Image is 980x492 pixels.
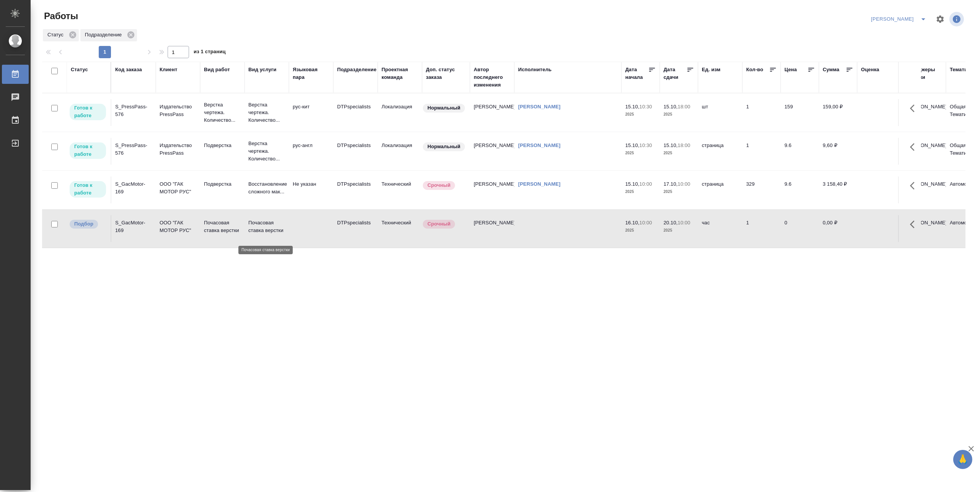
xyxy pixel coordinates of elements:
[742,138,781,165] td: 1
[625,142,639,148] p: 15.10,
[289,177,333,203] td: Не указан
[664,66,686,81] div: Дата сдачи
[71,66,88,74] div: Статус
[819,215,857,242] td: 0,00 ₽
[80,29,137,41] div: Подразделение
[625,104,639,110] p: 15.10,
[337,66,377,74] div: Подразделение
[639,181,652,187] p: 10:00
[625,149,656,157] p: 2025
[905,219,942,227] p: [PERSON_NAME]
[698,138,742,165] td: страница
[289,138,333,165] td: рус-англ
[69,103,107,121] div: Исполнитель может приступить к работе
[115,103,152,118] div: S_PressPass-576
[639,104,652,110] p: 10:30
[781,177,819,203] td: 9.6
[160,142,196,157] p: Издательство PressPass
[293,66,329,81] div: Языковая пара
[678,181,690,187] p: 10:00
[333,177,378,203] td: DTPspecialists
[664,104,678,110] p: 15.10,
[698,99,742,126] td: шт
[204,101,241,124] p: Верстка чертежа. Количество...
[378,177,422,203] td: Технический
[248,219,285,234] p: Почасовая ставка верстки
[781,138,819,165] td: 9.6
[861,66,879,74] div: Оценка
[115,180,152,196] div: S_GacMotor-169
[819,99,857,126] td: 159,00 ₽
[42,10,78,22] span: Работы
[382,66,418,81] div: Проектная команда
[518,181,561,187] a: [PERSON_NAME]
[698,177,742,203] td: страница
[905,99,924,118] button: Здесь прячутся важные кнопки
[160,66,177,74] div: Клиент
[289,99,333,126] td: рус-кит
[204,180,241,188] p: Подверстка
[115,219,152,234] div: S_GacMotor-169
[625,227,656,234] p: 2025
[784,66,797,74] div: Цена
[664,188,694,196] p: 2025
[746,66,763,74] div: Кол-во
[427,104,460,112] p: Нормальный
[474,66,510,89] div: Автор последнего изменения
[69,219,107,229] div: Можно подбирать исполнителей
[378,215,422,242] td: Технический
[333,99,378,126] td: DTPspecialists
[639,220,652,226] p: 10:00
[664,142,678,148] p: 15.10,
[518,66,552,74] div: Исполнитель
[905,138,924,156] button: Здесь прячутся важные кнопки
[905,215,924,234] button: Здесь прячутся важные кнопки
[378,138,422,165] td: Локализация
[702,66,721,74] div: Ед. изм
[248,66,277,74] div: Вид услуги
[698,215,742,242] td: час
[931,10,949,28] span: Настроить таблицу
[74,181,101,197] p: Готов к работе
[664,149,694,157] p: 2025
[248,140,285,163] p: Верстка чертежа. Количество...
[47,31,66,39] p: Статус
[115,142,152,157] div: S_PressPass-576
[819,177,857,203] td: 3 158,40 ₽
[819,138,857,165] td: 9,60 ₽
[639,142,652,148] p: 10:30
[518,142,561,148] a: [PERSON_NAME]
[625,111,656,118] p: 2025
[160,219,196,234] p: ООО "ГАК МОТОР РУС"
[115,66,142,74] div: Код заказа
[333,215,378,242] td: DTPspecialists
[160,180,196,196] p: ООО "ГАК МОТОР РУС"
[678,220,690,226] p: 10:00
[678,104,690,110] p: 18:00
[43,29,79,41] div: Статус
[470,215,514,242] td: [PERSON_NAME]
[678,142,690,148] p: 18:00
[625,181,639,187] p: 15.10,
[74,143,101,158] p: Готов к работе
[333,138,378,165] td: DTPspecialists
[625,188,656,196] p: 2025
[427,181,450,189] p: Срочный
[905,180,942,188] p: [PERSON_NAME]
[953,450,972,469] button: 🙏
[427,220,450,228] p: Срочный
[427,143,460,150] p: Нормальный
[905,66,942,81] div: Менеджеры верстки
[664,111,694,118] p: 2025
[204,142,241,149] p: Подверстка
[204,219,241,234] p: Почасовая ставка верстки
[949,12,965,26] span: Посмотреть информацию
[823,66,839,74] div: Сумма
[742,215,781,242] td: 1
[625,66,648,81] div: Дата начала
[160,103,196,118] p: Издательство PressPass
[869,13,931,25] div: split button
[204,66,230,74] div: Вид работ
[378,99,422,126] td: Локализация
[470,99,514,126] td: [PERSON_NAME]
